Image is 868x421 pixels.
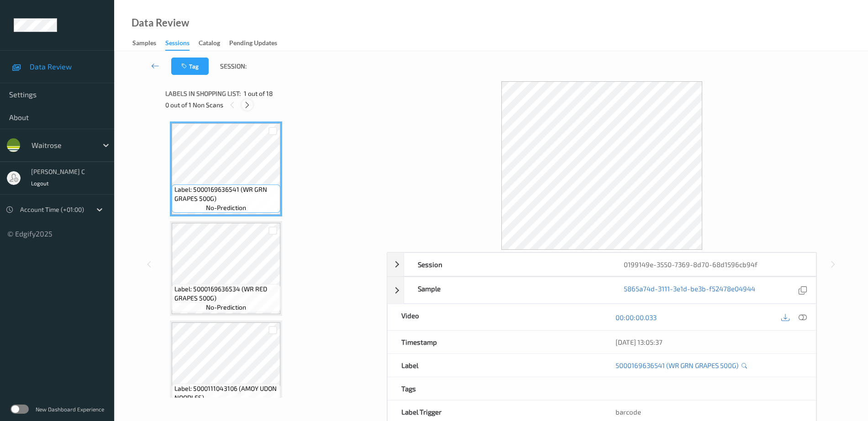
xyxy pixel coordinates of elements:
div: Data Review [132,18,189,27]
a: 5865a74d-3111-3e1d-be3b-f52478e04944 [624,284,755,296]
span: Session: [220,62,247,71]
div: Label [388,354,602,377]
a: 5000169636541 (WR GRN GRAPES 500G) [615,361,738,370]
span: no-prediction [206,303,246,312]
span: 1 out of 18 [244,89,273,98]
div: Tags [388,377,602,400]
div: Samples [132,38,156,50]
a: Sessions [165,37,199,51]
div: Session0199149e-3550-7369-8d70-68d1596cb94f [387,253,816,276]
div: Timestamp [388,331,602,353]
a: Pending Updates [229,37,286,50]
span: Label: 5000169636541 (WR GRN GRAPES 500G) [174,185,279,203]
div: Session [404,253,610,276]
div: Sample [404,277,610,303]
div: 0 out of 1 Non Scans [165,99,380,111]
div: Catalog [199,38,220,50]
button: Tag [171,58,209,75]
div: Video [388,304,602,330]
div: Sessions [165,38,189,51]
a: 00:00:00.033 [615,313,657,322]
span: Label: 5000111043106 (AMOY UDON NOODLES) [174,384,279,402]
div: [DATE] 13:05:37 [615,337,802,347]
div: Pending Updates [229,38,277,50]
div: Sample5865a74d-3111-3e1d-be3b-f52478e04944 [387,277,816,304]
span: Label: 5000169636534 (WR RED GRAPES 500G) [174,284,279,303]
span: no-prediction [206,203,246,212]
a: Samples [132,37,165,50]
div: 0199149e-3550-7369-8d70-68d1596cb94f [610,253,816,276]
a: Catalog [199,37,229,50]
span: Labels in shopping list: [165,89,241,98]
